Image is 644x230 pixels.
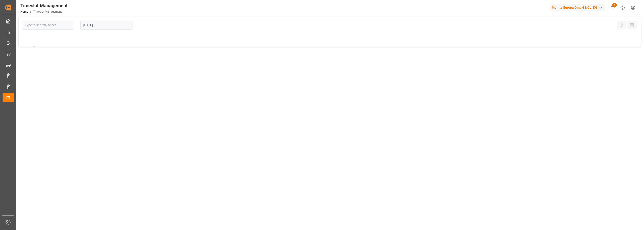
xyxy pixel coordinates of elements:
button: Help Center [617,2,628,13]
div: Timeslot Management [20,2,68,9]
input: Type to search/select [22,21,74,29]
span: 4 [612,3,617,7]
button: Melitta Europa GmbH & Co. KG [550,3,607,12]
div: Melitta Europa GmbH & Co. KG [550,4,605,11]
button: show 4 new notifications [607,2,617,13]
a: Home [20,10,28,13]
input: DD-MM-YYYY [80,21,132,29]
